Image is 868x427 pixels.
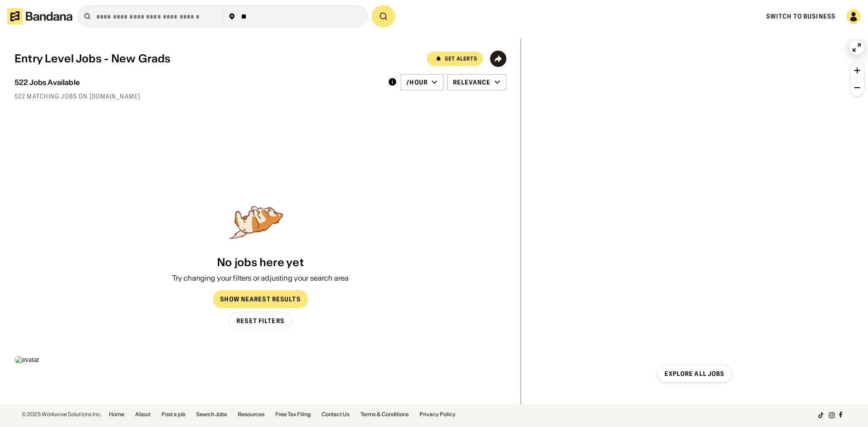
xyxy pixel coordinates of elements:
[420,412,456,417] a: Privacy Policy
[445,56,477,61] div: Set Alerts
[109,412,124,417] a: Home
[220,296,300,302] div: Show Nearest Results
[196,412,227,417] a: Search Jobs
[135,412,151,417] a: About
[453,78,491,86] div: Relevance
[360,412,409,417] a: Terms & Conditions
[766,12,835,20] a: Switch to Business
[236,318,284,324] div: Reset Filters
[22,412,102,417] div: © 2025 Workwise Solutions Inc.
[321,412,349,417] a: Contact Us
[14,92,506,100] div: 522 matching jobs on [DOMAIN_NAME]
[275,412,311,417] a: Free Tax Filing
[14,52,171,66] div: Entry Level Jobs - New Grads
[161,412,185,417] a: Post a job
[238,412,264,417] a: Resources
[406,78,428,86] div: /hour
[7,8,72,24] img: Bandana logotype
[217,256,304,269] div: No jobs here yet
[14,356,39,363] img: avatar
[14,78,80,87] div: 522 Jobs Available
[172,273,349,283] div: Try changing your filters or adjusting your search area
